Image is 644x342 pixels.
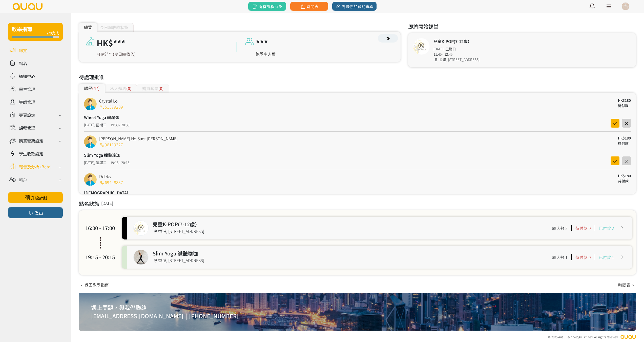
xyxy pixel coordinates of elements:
[158,85,164,91] span: (0)
[300,3,318,9] span: 時間表
[99,142,123,148] a: 98119327
[91,312,183,320] a: [EMAIL_ADDRESS][DOMAIN_NAME]
[332,2,377,11] a: 瀏覽你的預約專頁
[91,303,624,312] h2: 遇上問題，與我們聯絡
[99,135,178,142] a: [PERSON_NAME] Ho Suet [PERSON_NAME]
[618,282,636,288] a: 時間表
[8,192,63,203] a: 升級計劃
[618,141,631,146] div: 待付款
[99,173,111,179] a: Debby
[19,164,52,170] div: 報告及分析 (Beta)
[79,23,97,32] div: 總覽
[620,335,636,339] img: auau.png
[335,3,374,9] span: 瀏覽你的預約專頁
[84,114,133,120] h4: Wheel Yoga 輪瑜伽
[84,160,107,165] div: [DATE], 星期二
[12,3,43,10] img: logo.svg
[79,200,99,208] h3: 點名狀態
[19,125,35,131] div: 課程管理
[105,84,137,93] div: 私人預約
[618,98,631,103] div: HK$180
[19,112,35,118] div: 專頁設定
[99,104,123,110] a: 51379209
[618,135,631,141] div: HK$180
[408,23,636,30] h3: 即將開始課堂
[126,85,132,91] span: (0)
[248,2,286,11] a: 所有課程狀態
[433,46,480,52] div: [DATE], 星期日
[110,160,129,165] div: 19:15 - 20:15
[548,335,618,339] div: © 2025 Auau Technology Limited. All rights reserved.
[618,103,631,108] div: 待付款
[84,122,107,128] div: [DATE], 星期三
[110,122,129,128] div: 19:30 - 20:30
[19,176,27,183] div: 帳戶
[618,173,631,178] div: HK$180
[252,3,282,9] span: 所有課程狀態
[137,84,169,93] div: 購買套票
[189,312,239,320] a: [PHONE_NUMBER]
[79,84,105,93] div: 課程
[290,2,328,11] a: 時間表
[101,200,113,210] span: [DATE]
[99,98,118,104] a: Crystal Lo
[433,38,480,44] h4: 兒童K-POP(7-12歲）
[439,57,480,62] span: 香港, [STREET_ADDRESS]
[113,51,136,57] span: (今日總收入)
[84,190,133,196] h4: [DEMOGRAPHIC_DATA]
[19,138,43,144] div: 購買套票設定
[256,51,276,57] a: 總學生人數
[85,224,116,232] div: 16:00 - 17:00
[95,23,134,32] div: 今日總收款狀態
[84,152,133,158] h4: Slim Yoga 纖體瑜珈
[433,52,480,57] div: 11:45 - 12:45
[8,207,63,218] button: 登出
[618,178,631,184] div: 待付款
[85,253,116,261] div: 19:15 - 20:15
[92,85,100,91] span: (47)
[79,73,636,81] h3: 待處理批准
[99,179,123,185] a: 69448837
[79,282,109,288] a: 返回教學指南
[185,312,187,320] span: |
